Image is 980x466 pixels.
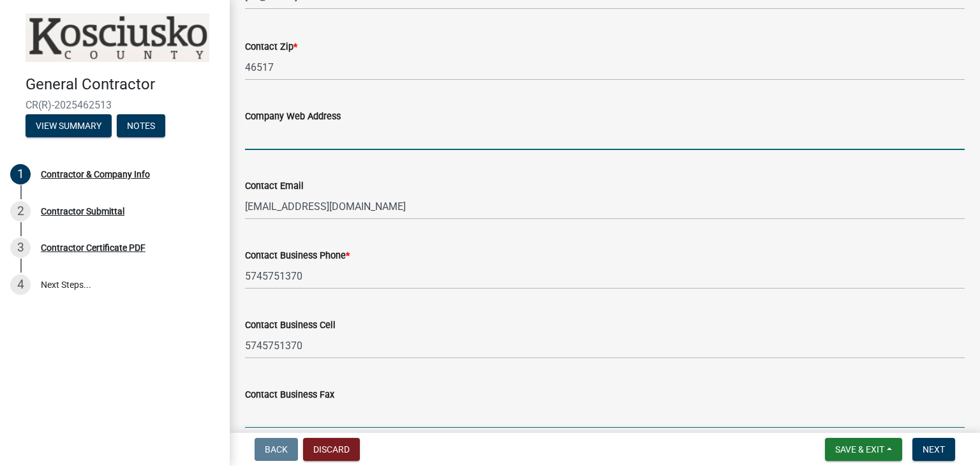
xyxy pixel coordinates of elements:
[10,164,31,184] div: 1
[10,201,31,222] div: 2
[923,444,945,455] span: Next
[10,237,31,258] div: 3
[41,243,145,252] div: Contractor Certificate PDF
[245,391,334,400] label: Contact Business Fax
[117,114,165,137] button: Notes
[26,99,204,111] span: CR(R)-2025462513
[835,444,884,455] span: Save & Exit
[245,112,341,121] label: Company Web Address
[825,438,902,461] button: Save & Exit
[255,438,298,461] button: Back
[41,207,124,216] div: Contractor Submittal
[26,121,112,132] wm-modal-confirm: Summary
[26,75,219,94] h4: General Contractor
[26,13,209,62] img: Kosciusko County, Indiana
[912,438,955,461] button: Next
[117,121,165,132] wm-modal-confirm: Notes
[245,252,350,260] label: Contact Business Phone
[245,43,297,52] label: Contact Zip
[26,114,112,137] button: View Summary
[41,170,150,179] div: Contractor & Company Info
[10,274,31,295] div: 4
[265,444,288,455] span: Back
[245,321,336,330] label: Contact Business Cell
[303,438,360,461] button: Discard
[245,182,304,191] label: Contact Email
